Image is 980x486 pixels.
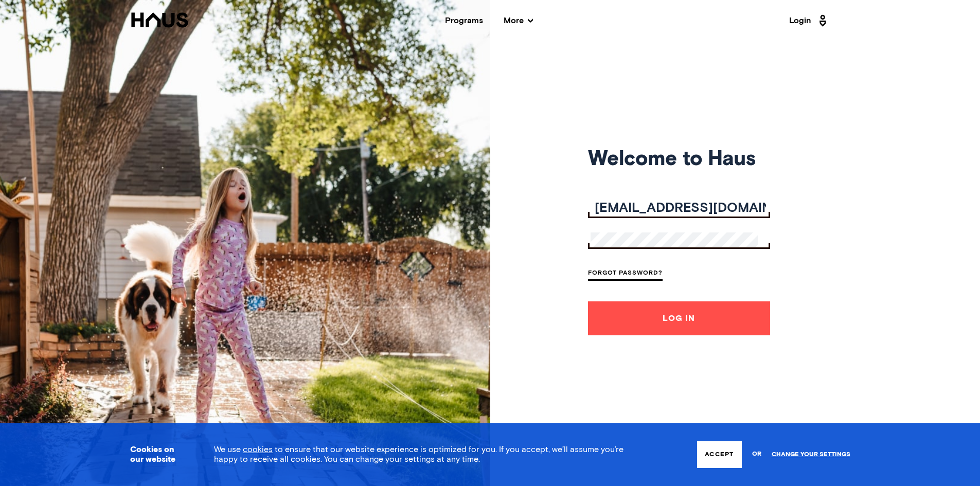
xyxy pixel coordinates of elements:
[214,445,623,463] span: We use to ensure that our website experience is optimized for you. If you accept, we’ll assume yo...
[588,301,770,335] button: Log In
[697,441,741,468] button: Accept
[752,445,761,463] span: or
[789,12,829,29] a: Login
[588,267,663,281] a: Forgot Password?
[588,151,770,169] h1: Welcome to Haus
[445,16,483,25] a: Programs
[243,445,273,454] a: cookies
[591,232,758,247] input: Your password
[772,451,850,458] a: Change your settings
[130,445,188,464] h3: Cookies on our website
[591,201,770,215] input: Your email
[504,16,533,25] span: More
